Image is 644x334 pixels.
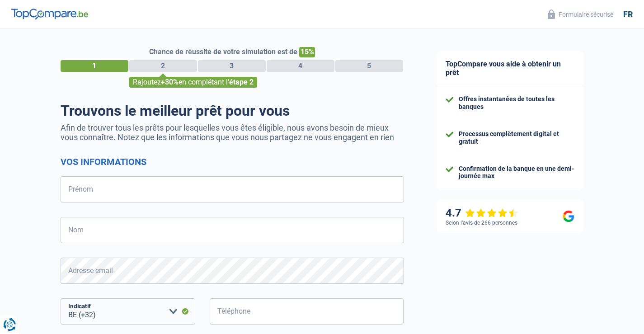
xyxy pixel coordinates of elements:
img: TopCompare Logo [11,9,88,19]
div: TopCompare vous aide à obtenir un prêt [437,51,583,86]
div: 4 [267,60,334,72]
span: Chance de réussite de votre simulation est de [149,47,297,56]
h2: Vos informations [61,156,404,167]
div: Offres instantanées de toutes les banques [459,95,574,111]
div: Rajoutez en complétant l' [129,77,257,88]
div: Processus complètement digital et gratuit [459,130,574,146]
span: étape 2 [229,78,254,86]
input: 401020304 [210,298,404,325]
h1: Trouvons le meilleur prêt pour vous [61,102,404,119]
div: 1 [61,60,128,72]
div: 4.7 [446,207,518,220]
button: Formulaire sécurisé [542,7,619,22]
div: Confirmation de la banque en une demi-journée max [459,165,574,180]
div: fr [623,9,633,19]
span: +30% [161,78,179,86]
p: Afin de trouver tous les prêts pour lesquelles vous êtes éligible, nous avons besoin de mieux vou... [61,123,404,142]
div: 3 [198,60,266,72]
div: 2 [129,60,197,72]
span: 15% [299,47,315,57]
div: 5 [335,60,403,72]
div: Selon l’avis de 266 personnes [446,220,517,226]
